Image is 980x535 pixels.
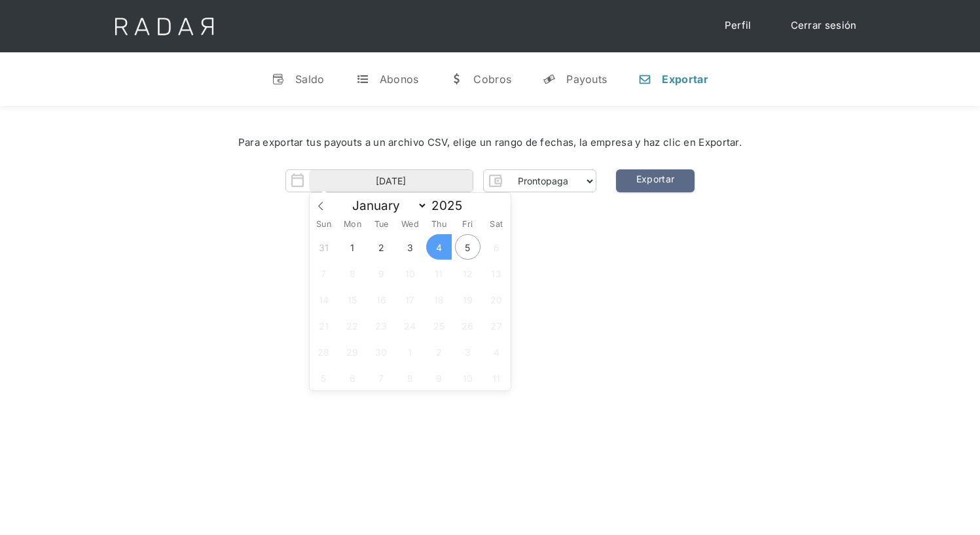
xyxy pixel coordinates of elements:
[340,286,365,312] span: September 15, 2025
[369,365,394,390] span: October 7, 2025
[395,220,424,229] span: Wed
[346,198,427,214] select: Month
[369,260,394,286] span: September 9, 2025
[484,313,509,338] span: September 27, 2025
[484,365,509,390] span: October 11, 2025
[340,260,365,286] span: September 8, 2025
[369,286,394,312] span: September 16, 2025
[482,220,511,229] span: Sat
[356,73,369,86] div: t
[426,234,452,260] span: September 4, 2025
[450,73,463,86] div: w
[484,260,509,286] span: September 13, 2025
[426,260,452,286] span: September 11, 2025
[311,365,336,390] span: October 5, 2025
[426,313,452,338] span: September 25, 2025
[455,365,481,390] span: October 10, 2025
[473,73,511,86] div: Cobros
[397,365,423,390] span: October 8, 2025
[455,234,481,260] span: September 5, 2025
[543,73,556,86] div: y
[484,286,509,312] span: September 20, 2025
[455,313,481,338] span: September 26, 2025
[455,286,481,312] span: September 19, 2025
[285,169,596,192] form: Form
[369,339,394,364] span: September 30, 2025
[455,339,481,364] span: October 3, 2025
[295,73,325,86] div: Saldo
[340,234,365,260] span: September 1, 2025
[566,73,607,86] div: Payouts
[426,339,452,364] span: October 2, 2025
[397,313,423,338] span: September 24, 2025
[455,260,481,286] span: September 12, 2025
[311,339,336,364] span: September 28, 2025
[338,220,367,229] span: Mon
[311,260,336,286] span: September 7, 2025
[311,234,336,260] span: August 31, 2025
[272,73,285,86] div: v
[638,73,651,86] div: n
[397,286,423,312] span: September 17, 2025
[367,220,395,229] span: Tue
[397,234,423,260] span: September 3, 2025
[662,73,708,86] div: Exportar
[778,13,870,39] a: Cerrar sesión
[453,220,482,229] span: Fri
[427,198,475,213] input: Year
[426,365,452,390] span: October 9, 2025
[369,313,394,338] span: September 23, 2025
[340,365,365,390] span: October 6, 2025
[397,260,423,286] span: September 10, 2025
[369,234,394,260] span: September 2, 2025
[340,339,365,364] span: September 29, 2025
[484,234,509,260] span: September 6, 2025
[426,286,452,312] span: September 18, 2025
[397,339,423,364] span: October 1, 2025
[311,286,336,312] span: September 14, 2025
[712,13,765,39] a: Perfil
[424,220,453,229] span: Thu
[340,313,365,338] span: September 22, 2025
[310,220,338,229] span: Sun
[311,313,336,338] span: September 21, 2025
[484,339,509,364] span: October 4, 2025
[380,73,419,86] div: Abonos
[616,169,695,192] a: Exportar
[39,135,941,150] div: Para exportar tus payouts a un archivo CSV, elige un rango de fechas, la empresa y haz clic en Ex...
